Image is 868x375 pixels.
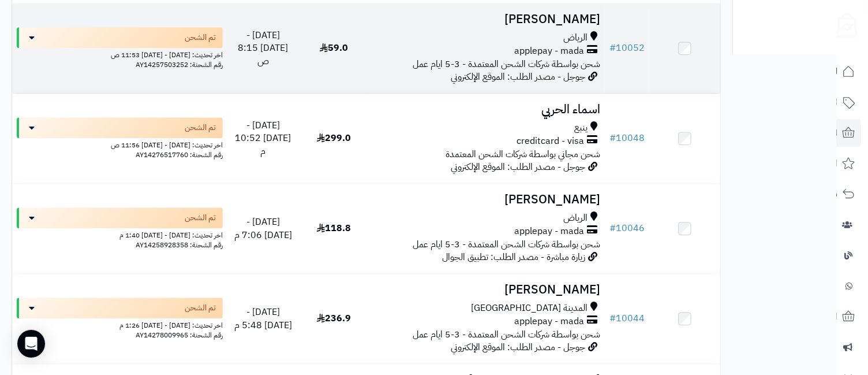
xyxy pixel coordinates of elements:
span: ينبع [574,121,588,135]
span: [DATE] - [DATE] 10:52 م [235,118,291,159]
a: #10048 [609,131,645,145]
span: جوجل - مصدر الطلب: الموقع الإلكتروني [451,340,585,354]
span: جوجل - مصدر الطلب: الموقع الإلكتروني [451,160,585,174]
span: 59.0 [320,41,348,55]
span: creditcard - visa [517,135,584,148]
span: المدينة [GEOGRAPHIC_DATA] [471,302,588,315]
span: # [609,131,616,145]
div: اخر تحديث: [DATE] - [DATE] 1:40 م [17,228,223,240]
span: شحن بواسطة شركات الشحن المعتمدة - 3-5 ايام عمل [413,237,600,251]
span: رقم الشحنة: AY14257503252 [136,60,223,70]
span: رقم الشحنة: AY14258928358 [136,240,223,250]
span: تم الشحن [185,302,216,314]
span: # [609,221,616,235]
span: شحن بواسطة شركات الشحن المعتمدة - 3-5 ايام عمل [413,57,600,71]
h3: اسماء الحربي [374,103,601,116]
span: رقم الشحنة: AY14276517760 [136,150,223,160]
div: Open Intercom Messenger [17,330,45,358]
span: شحن بواسطة شركات الشحن المعتمدة - 3-5 ايام عمل [413,328,600,341]
span: جوجل - مصدر الطلب: الموقع الإلكتروني [451,70,585,84]
span: الرياض [563,31,588,44]
div: اخر تحديث: [DATE] - [DATE] 1:26 م [17,318,223,331]
img: logo [829,9,857,38]
span: زيارة مباشرة - مصدر الطلب: تطبيق الجوال [442,250,585,264]
div: اخر تحديث: [DATE] - [DATE] 11:56 ص [17,138,223,150]
span: تم الشحن [185,122,216,133]
span: الرياض [563,211,588,225]
div: اخر تحديث: [DATE] - [DATE] 11:53 ص [17,48,223,60]
h3: [PERSON_NAME] [374,283,601,296]
span: 299.0 [317,131,351,145]
span: applepay - mada [514,315,584,328]
span: [DATE] - [DATE] 5:48 م [234,305,292,332]
a: #10052 [609,41,645,55]
span: رقم الشحنة: AY14278009965 [136,330,223,340]
span: applepay - mada [514,225,584,238]
span: # [609,311,616,325]
span: 118.8 [317,221,351,235]
span: [DATE] - [DATE] 8:15 ص [238,28,288,69]
a: #10046 [609,221,645,235]
h3: [PERSON_NAME] [374,13,601,26]
h3: [PERSON_NAME] [374,193,601,206]
a: #10044 [609,311,645,325]
span: تم الشحن [185,32,216,43]
span: شحن مجاني بواسطة شركات الشحن المعتمدة [446,147,600,161]
span: [DATE] - [DATE] 7:06 م [234,215,292,242]
span: applepay - mada [514,44,584,58]
span: # [609,41,616,55]
span: تم الشحن [185,212,216,224]
span: 236.9 [317,311,351,325]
